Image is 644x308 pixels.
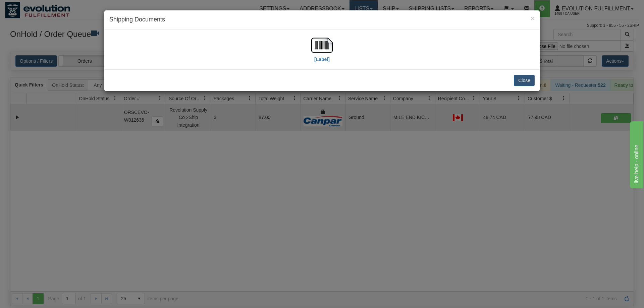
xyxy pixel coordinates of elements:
[531,15,535,22] button: Close
[314,56,330,63] label: [Label]
[514,75,535,86] button: Close
[311,35,333,56] img: barcode.jpg
[109,15,535,24] h4: Shipping Documents
[629,120,643,188] iframe: chat widget
[5,4,62,12] div: live help - online
[531,14,535,22] span: ×
[311,42,333,62] a: [Label]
